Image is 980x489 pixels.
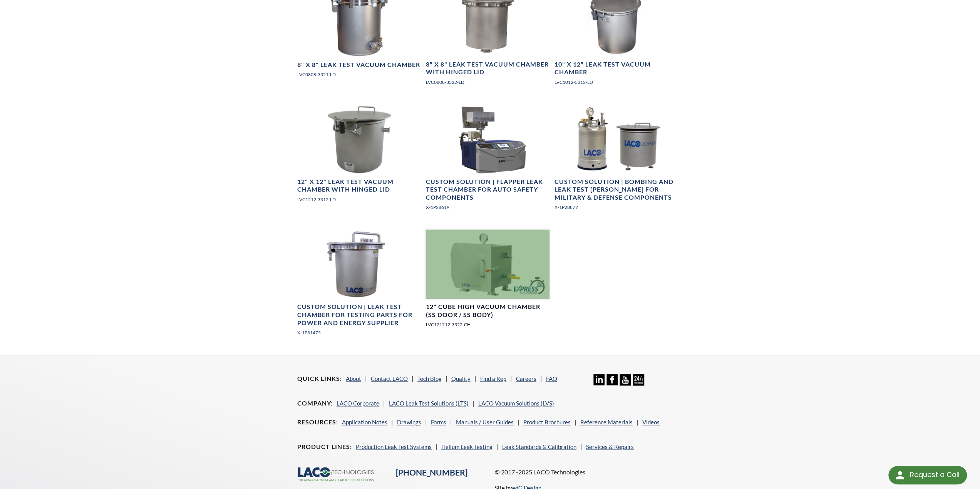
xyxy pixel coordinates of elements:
h4: Product Lines [297,443,352,451]
p: LVC1012-3312-LD [554,78,678,86]
h4: Company [297,399,333,407]
p: LVC0808-3322-LD [426,78,550,86]
a: Product Brochures [523,419,571,426]
h4: 12" Cube High Vacuum Chamber (SS Door / SS Body) [426,303,550,319]
a: Leak Test Chamber, front viewCustom Solution | Leak Test Chamber for Testing Parts for Power and ... [297,230,421,343]
a: Bombing and Leak Test Chambers for Military & Defense ComponentsCustom Solution | Bombing and Lea... [554,104,678,217]
div: Request a Call [910,466,959,484]
a: Quality [451,375,471,382]
h4: Quick Links [297,375,342,383]
a: Drawings [397,419,421,426]
h4: 12" X 12" Leak Test Vacuum Chamber with Hinged Lid [297,178,421,194]
a: Helium Leak Testing [441,443,493,450]
a: About [346,375,361,382]
a: [PHONE_NUMBER] [396,467,467,477]
img: round button [894,469,906,481]
h4: Resources [297,418,338,426]
a: Forms [431,419,446,426]
p: X-1P28619 [426,204,550,211]
p: LVC0808-3321-LD [297,71,421,78]
h4: Custom Solution | Bombing and Leak Test [PERSON_NAME] for Military & Defense Components [554,178,678,202]
a: LVC121212-3322-CH Express Chamber, angled view12" Cube High Vacuum Chamber (SS Door / SS Body)LVC... [426,230,550,335]
h4: Custom Solution | Flapper Leak Test Chamber for Auto Safety Components [426,178,550,202]
a: 24/7 Support [633,380,644,387]
p: LVC121212-3322-CH [426,321,550,328]
a: Application Notes [342,419,387,426]
a: Flapper leak test chamber shown integrated with TITANTEST Leak Detector, front viewCustom Solutio... [426,104,550,217]
a: Videos [642,419,660,426]
a: LACO Corporate [337,400,379,407]
a: Manuals / User Guides [456,419,514,426]
h4: Custom Solution | Leak Test Chamber for Testing Parts for Power and Energy Supplier [297,303,421,327]
a: LACO Vacuum Solutions (LVS) [478,400,554,407]
a: LVC1212-3312-LD, rear view12" X 12" Leak Test Vacuum Chamber with Hinged LidLVC1212-3312-LD [297,104,421,209]
h4: 8" X 8" Leak Test Vacuum Chamber with Hinged Lid [426,60,550,77]
a: Services & Repairs [586,443,634,450]
a: Tech Blog [417,375,442,382]
h4: 8" X 8" Leak Test Vacuum Chamber [297,61,420,69]
a: Production Leak Test Systems [356,443,432,450]
a: Leak Standards & Calibration [502,443,576,450]
a: Find a Rep [480,375,506,382]
h4: 10" X 12" Leak Test Vacuum Chamber [554,60,678,77]
a: Reference Materials [580,419,633,426]
p: LVC1212-3312-LD [297,196,421,203]
a: FAQ [546,375,557,382]
p: © 2017 -2025 LACO Technologies [495,467,683,477]
img: 24/7 Support Icon [633,374,644,385]
p: X-1P31475 [297,329,421,336]
p: X-1P28877 [554,204,678,211]
a: Contact LACO [371,375,408,382]
a: Careers [516,375,536,382]
div: Request a Call [888,466,967,484]
a: LACO Leak Test Solutions (LTS) [389,400,469,407]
